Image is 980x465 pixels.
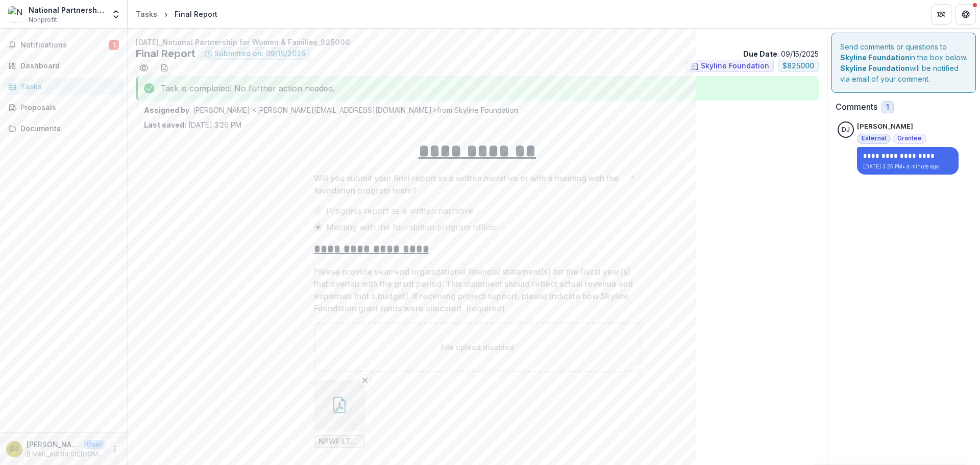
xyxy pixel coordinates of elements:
[84,440,105,449] p: User
[20,123,115,134] div: Documents
[857,121,913,132] p: [PERSON_NAME]
[4,78,123,95] a: Tasks
[955,4,976,25] button: Get Help
[863,163,952,170] p: [DATE] 3:25 PM • a minute ago
[743,50,777,58] strong: Due Date
[314,265,634,314] p: Please provide year-end organizational financial statement(s) for the fiscal year(s) that overlap...
[743,48,819,59] p: : 09/15/2025
[862,135,886,142] span: External
[29,15,57,25] span: Nonprofit
[136,76,819,101] div: Task is completed! No further action needed.
[136,47,195,60] h2: Final Report
[136,60,152,76] button: Preview 6d7efc24-7764-4cd5-98ec-f60c282bddca.pdf
[782,62,814,70] span: $ 825000
[20,60,115,71] div: Dashboard
[4,57,123,74] a: Dashboard
[8,6,24,22] img: National Partnership for Women & Families
[144,105,811,115] p: : [PERSON_NAME] <[PERSON_NAME][EMAIL_ADDRESS][DOMAIN_NAME]> from Skyline Foundation
[831,33,976,93] div: Send comments or questions to in the box below. will be notified via email of your comment.
[318,437,360,446] span: NPWF LTM IV Q2 Narrative Report - [DATE].pdf
[314,172,626,197] p: Will you submit your final report as a written narrative or with a meeting with the foundation pr...
[109,4,123,25] button: Open entity switcher
[4,120,123,137] a: Documents
[314,380,365,448] div: Remove FileNPWF LTM IV Q2 Narrative Report - [DATE].pdf
[175,9,217,19] div: Final Report
[109,40,119,50] span: 1
[840,53,910,62] strong: Skyline Foundation
[4,99,123,116] a: Proposals
[842,127,850,133] div: Danielle Hosein Johnson
[897,135,922,142] span: Grantee
[886,103,889,112] span: 1
[136,37,819,47] p: [DATE]_National Partnership for Women & Families_825000
[840,64,910,72] strong: Skyline Foundation
[20,41,109,50] span: Notifications
[20,81,115,92] div: Tasks
[701,62,769,70] span: Skyline Foundation
[20,102,115,113] div: Proposals
[10,446,18,452] div: Danielle Hosein Johnson
[136,9,157,19] div: Tasks
[144,106,189,114] strong: Assigned by
[836,102,877,112] h2: Comments
[214,50,305,58] span: Submitted on: 09/15/2025
[4,37,123,53] button: Notifications1
[359,374,371,386] button: Remove File
[931,4,951,25] button: Partners
[144,119,241,130] p: [DATE] 3:26 PM
[27,450,105,459] p: [EMAIL_ADDRESS][DOMAIN_NAME]
[27,439,80,450] p: [PERSON_NAME]
[109,443,121,455] button: More
[132,7,161,21] a: Tasks
[441,342,514,353] p: File upload disabled
[29,5,105,15] div: National Partnership for Women & Families
[326,221,498,233] span: Meeting with the foundation program officer
[144,120,186,129] strong: Last saved:
[326,205,473,217] span: Progress report as a written narrative
[132,7,222,21] nav: breadcrumb
[156,60,173,76] button: download-word-button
